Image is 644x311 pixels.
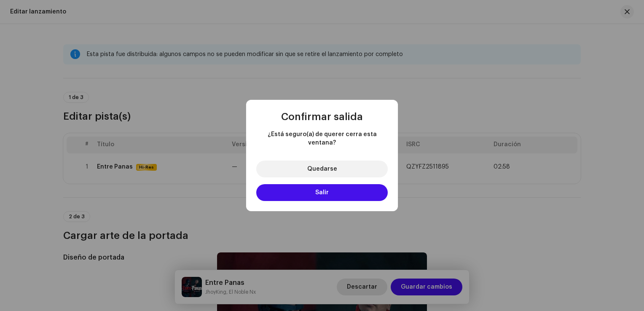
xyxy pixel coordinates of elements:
span: ¿Está seguro(a) de querer cerra esta ventana? [256,130,388,147]
span: Confirmar salida [281,112,363,122]
span: Salir [315,190,329,196]
span: Quedarse [307,166,337,172]
button: Quedarse [256,161,388,177]
button: Salir [256,184,388,201]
